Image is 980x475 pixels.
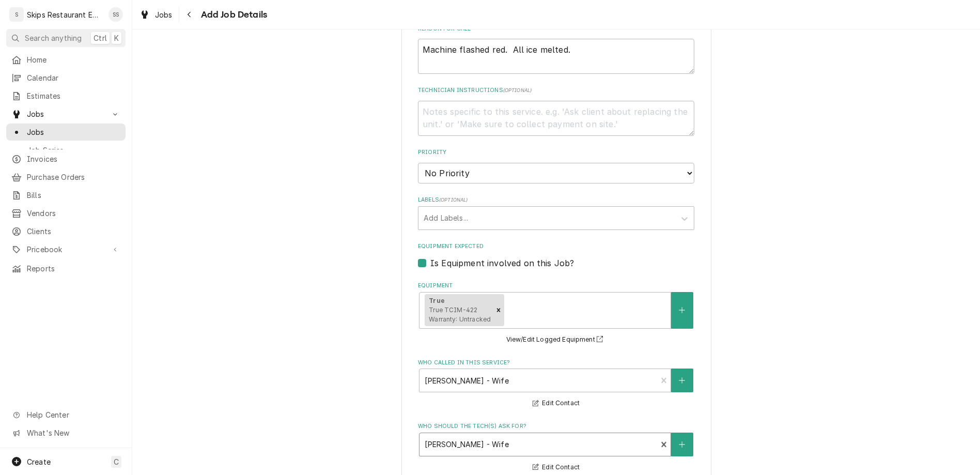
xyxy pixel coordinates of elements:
span: Job Series [27,145,120,156]
a: Jobs [135,6,177,23]
svg: Create New Contact [679,377,685,384]
svg: Create New Equipment [679,307,685,314]
button: Create New Contact [671,369,693,392]
div: Equipment [418,282,694,346]
a: Go to What's New [6,424,126,441]
span: Jobs [27,127,120,137]
a: Home [6,51,126,68]
span: Jobs [155,9,173,20]
label: Labels [418,196,694,204]
span: ( optional ) [439,197,468,203]
a: Clients [6,223,126,240]
a: Purchase Orders [6,168,126,186]
span: Purchase Orders [27,172,120,182]
div: Priority [418,148,694,183]
label: Equipment [418,282,694,290]
span: Reports [27,263,120,274]
span: C [114,456,119,467]
a: Invoices [6,150,126,167]
button: Search anythingCtrlK [6,29,126,47]
button: Create New Contact [671,433,693,456]
a: Vendors [6,205,126,222]
span: True TCIM-422 Warranty: Untracked [429,306,491,323]
div: Equipment Expected [418,242,694,269]
span: Clients [27,226,120,237]
span: Pricebook [27,244,105,255]
div: Skips Restaurant Equipment [27,9,103,20]
a: Go to Pricebook [6,241,126,258]
span: Invoices [27,154,120,164]
a: Reports [6,260,126,277]
span: Ctrl [94,33,107,43]
label: Technician Instructions [418,86,694,95]
label: Priority [418,148,694,157]
div: Technician Instructions [418,86,694,135]
button: Edit Contact [531,461,581,474]
div: Shan Skipper's Avatar [108,7,123,22]
span: Help Center [27,409,119,420]
button: Create New Equipment [671,292,693,329]
div: Remove [object Object] [493,294,504,326]
span: Estimates [27,90,120,101]
label: Who should the tech(s) ask for? [418,422,694,431]
a: Jobs [6,124,126,141]
svg: Create New Contact [679,441,685,448]
a: Estimates [6,87,126,104]
div: S [9,7,24,22]
button: Navigate back [181,6,198,23]
label: Is Equipment involved on this Job? [430,257,574,269]
a: Bills [6,187,126,204]
div: Labels [418,196,694,229]
span: Calendar [27,72,120,83]
div: SS [108,7,123,22]
span: What's New [27,427,119,438]
div: Reason For Call [418,25,694,74]
span: Create [27,457,51,466]
span: Vendors [27,208,120,219]
span: Home [27,54,120,65]
span: Bills [27,190,120,201]
a: Job Series [6,142,126,159]
div: Who called in this service? [418,359,694,410]
button: Edit Contact [531,397,581,410]
span: Add Job Details [198,8,267,22]
a: Calendar [6,69,126,86]
span: Search anything [25,33,82,43]
strong: True [429,297,445,304]
span: Jobs [27,109,105,119]
label: Equipment Expected [418,242,694,251]
button: View/Edit Logged Equipment [505,333,608,346]
textarea: Machine flashed red. All ice melted. [418,39,694,74]
span: K [114,33,119,43]
a: Go to Jobs [6,105,126,122]
label: Who called in this service? [418,359,694,367]
span: ( optional ) [503,87,532,93]
div: Who should the tech(s) ask for? [418,422,694,473]
a: Go to Help Center [6,406,126,423]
